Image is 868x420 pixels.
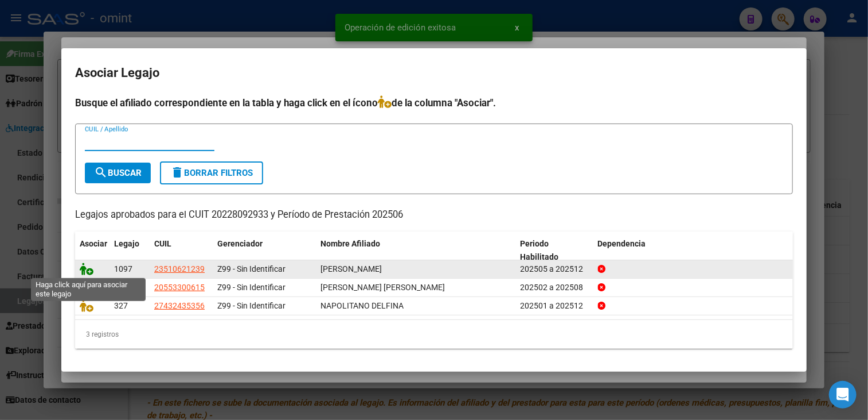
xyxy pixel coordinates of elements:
mat-icon: search [94,165,108,179]
span: 27432435356 [154,301,205,310]
span: Borrar Filtros [170,168,253,178]
h2: Asociar Legajo [75,62,793,84]
p: Legajos aprobados para el CUIT 20228092933 y Período de Prestación 202506 [75,208,793,222]
span: Z99 - Sin Identificar [217,264,286,273]
span: Legajo [114,239,139,248]
datatable-header-cell: Gerenciador [213,232,316,269]
div: 202505 a 202512 [521,263,589,276]
span: LOPEZ PRIETO TOMAS MANUEL [320,283,445,292]
div: 3 registros [75,320,793,349]
span: Nombre Afiliado [320,239,380,248]
span: NAVARRETE RAMPI IGNACIO [320,264,382,273]
span: NAPOLITANO DELFINA [320,301,404,310]
datatable-header-cell: Nombre Afiliado [316,232,516,269]
span: CUIL [154,239,171,248]
span: Dependencia [598,239,646,248]
datatable-header-cell: Periodo Habilitado [516,232,593,269]
span: 341 [114,283,128,292]
datatable-header-cell: Legajo [110,232,150,269]
datatable-header-cell: Asociar [75,232,110,269]
span: Z99 - Sin Identificar [217,301,286,310]
mat-icon: delete [170,165,184,179]
span: Periodo Habilitado [521,239,559,261]
h4: Busque el afiliado correspondiente en la tabla y haga click en el ícono de la columna "Asociar". [75,95,793,110]
span: Z99 - Sin Identificar [217,283,286,292]
div: Open Intercom Messenger [829,381,857,409]
button: Borrar Filtros [160,161,263,184]
span: Gerenciador [217,239,263,248]
datatable-header-cell: Dependencia [593,232,793,269]
button: Buscar [85,163,151,183]
span: 23510621239 [154,264,205,273]
span: Buscar [94,168,142,178]
datatable-header-cell: CUIL [150,232,213,269]
div: 202501 a 202512 [521,299,589,313]
span: 1097 [114,264,132,273]
span: 20553300615 [154,283,205,292]
span: 327 [114,301,128,310]
div: 202502 a 202508 [521,281,589,294]
span: Asociar [80,239,107,248]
